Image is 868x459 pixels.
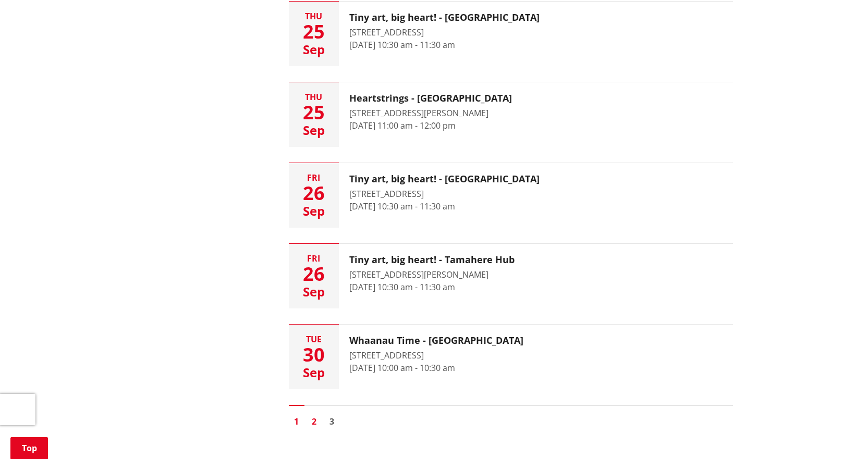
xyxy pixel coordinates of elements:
div: 30 [289,345,339,364]
div: Thu [289,12,339,20]
div: 26 [289,184,339,203]
div: Sep [289,43,339,56]
iframe: Messenger Launcher [820,415,858,453]
a: Page 1 [289,414,304,429]
a: Top [10,437,48,459]
time: [DATE] 10:30 am - 11:30 am [349,39,455,51]
div: Fri [289,173,339,182]
time: [DATE] 11:00 am - 12:00 pm [349,120,456,131]
div: 25 [289,22,339,41]
div: Sep [289,366,339,379]
div: Thu [289,93,339,101]
a: Go to page 2 [307,414,322,429]
time: [DATE] 10:00 am - 10:30 am [349,362,455,374]
h3: Tiny art, big heart! - Tamahere Hub [349,254,515,266]
time: [DATE] 10:30 am - 11:30 am [349,201,455,212]
time: [DATE] 10:30 am - 11:30 am [349,281,455,293]
div: Sep [289,286,339,298]
h3: Tiny art, big heart! - [GEOGRAPHIC_DATA] [349,173,540,185]
div: [STREET_ADDRESS] [349,188,540,200]
div: [STREET_ADDRESS][PERSON_NAME] [349,268,515,281]
div: Fri [289,254,339,263]
a: Go to page 3 [324,414,340,429]
nav: Pagination [289,405,733,432]
div: Tue [289,335,339,343]
div: 25 [289,103,339,122]
button: Thu 25 Sep Heartstrings - [GEOGRAPHIC_DATA] [STREET_ADDRESS][PERSON_NAME] [DATE] 11:00 am - 12:00 pm [289,82,733,147]
h3: Whaanau Time - [GEOGRAPHIC_DATA] [349,335,523,346]
button: Tue 30 Sep Whaanau Time - [GEOGRAPHIC_DATA] [STREET_ADDRESS] [DATE] 10:00 am - 10:30 am [289,325,733,389]
div: Sep [289,124,339,137]
button: Fri 26 Sep Tiny art, big heart! - [GEOGRAPHIC_DATA] [STREET_ADDRESS] [DATE] 10:30 am - 11:30 am [289,163,733,228]
div: [STREET_ADDRESS][PERSON_NAME] [349,107,512,119]
h3: Tiny art, big heart! - [GEOGRAPHIC_DATA] [349,12,540,23]
h3: Heartstrings - [GEOGRAPHIC_DATA] [349,93,512,104]
div: Sep [289,205,339,217]
div: 26 [289,265,339,283]
div: [STREET_ADDRESS] [349,349,523,362]
div: [STREET_ADDRESS] [349,26,540,39]
button: Thu 25 Sep Tiny art, big heart! - [GEOGRAPHIC_DATA] [STREET_ADDRESS] [DATE] 10:30 am - 11:30 am [289,2,733,66]
button: Fri 26 Sep Tiny art, big heart! - Tamahere Hub [STREET_ADDRESS][PERSON_NAME] [DATE] 10:30 am - 11... [289,244,733,308]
